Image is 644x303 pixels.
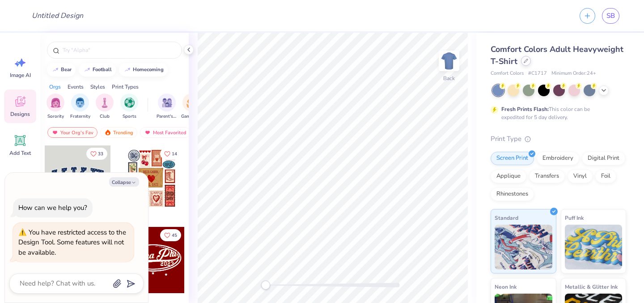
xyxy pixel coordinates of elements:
[606,11,615,21] span: SB
[160,148,181,160] button: Like
[86,148,107,160] button: Like
[491,152,534,165] div: Screen Print
[112,83,139,91] div: Print Types
[18,228,126,257] div: You have restricted access to the Design Tool. Some features will not be available.
[79,63,116,77] button: football
[10,72,31,79] span: Image AI
[491,134,626,144] div: Print Type
[119,63,168,77] button: homecoming
[491,170,526,183] div: Applique
[61,67,72,72] div: bear
[93,67,112,72] div: football
[51,129,59,136] img: most_fav.gif
[120,94,138,120] div: filter for Sports
[84,67,91,73] img: trend_line.gif
[52,67,59,73] img: trend_line.gif
[47,127,97,138] div: Your Org's Fav
[100,127,137,138] div: Trending
[491,44,623,67] span: Comfort Colors Adult Heavyweight T-Shirt
[565,282,618,291] span: Metallic & Glitter Ink
[602,8,619,24] a: SB
[181,94,202,120] div: filter for Game Day
[551,70,596,77] span: Minimum Order: 24 +
[157,113,177,120] span: Parent's Weekend
[98,152,103,156] span: 33
[186,98,197,108] img: Game Day Image
[181,113,202,120] span: Game Day
[595,170,616,183] div: Foil
[70,94,90,120] button: filter button
[104,129,111,136] img: trending.gif
[49,83,61,91] div: Orgs
[140,127,191,138] div: Most Favorited
[25,7,90,25] input: Untitled Design
[565,213,584,222] span: Puff Ink
[96,94,114,120] div: filter for Club
[501,105,611,121] div: This color can be expedited for 5 day delivery.
[181,94,202,120] button: filter button
[124,98,135,108] img: Sports Image
[537,152,579,165] div: Embroidery
[144,129,151,136] img: most_fav.gif
[109,177,139,187] button: Collapse
[172,152,177,156] span: 14
[120,94,138,120] button: filter button
[495,225,552,269] img: Standard
[96,94,114,120] button: filter button
[491,70,524,77] span: Comfort Colors
[62,46,176,55] input: Try "Alpha"
[133,67,164,72] div: homecoming
[160,229,181,241] button: Like
[157,94,177,120] button: filter button
[100,113,110,120] span: Club
[443,74,455,82] div: Back
[47,94,64,120] div: filter for Sorority
[47,94,64,120] button: filter button
[261,281,270,290] div: Accessibility label
[18,203,87,212] div: How can we help you?
[495,282,517,291] span: Neon Ink
[75,98,85,108] img: Fraternity Image
[495,213,518,222] span: Standard
[100,98,110,108] img: Club Image
[529,170,565,183] div: Transfers
[568,170,593,183] div: Vinyl
[582,152,625,165] div: Digital Print
[491,188,534,201] div: Rhinestones
[123,113,136,120] span: Sports
[157,94,177,120] div: filter for Parent's Weekend
[440,52,458,70] img: Back
[162,98,172,108] img: Parent's Weekend Image
[501,106,549,113] strong: Fresh Prints Flash:
[47,113,64,120] span: Sorority
[51,98,61,108] img: Sorority Image
[70,94,90,120] div: filter for Fraternity
[172,233,177,238] span: 45
[70,113,90,120] span: Fraternity
[9,149,31,157] span: Add Text
[124,67,131,73] img: trend_line.gif
[47,63,76,77] button: bear
[528,70,547,77] span: # C1717
[68,83,84,91] div: Events
[10,111,30,118] span: Designs
[565,225,623,269] img: Puff Ink
[90,83,105,91] div: Styles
